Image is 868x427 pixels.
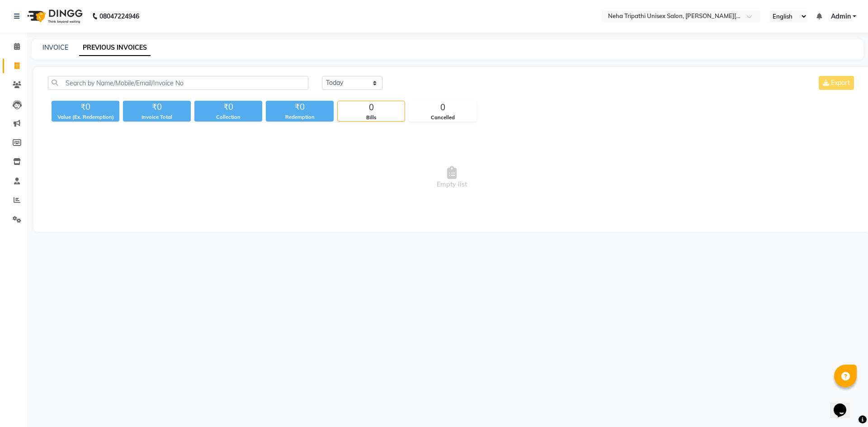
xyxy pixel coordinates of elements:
[99,4,139,29] b: 08047224946
[266,113,334,121] div: Redemption
[23,4,85,29] img: logo
[409,101,476,114] div: 0
[409,114,476,122] div: Cancelled
[48,132,856,223] span: Empty list
[194,113,262,121] div: Collection
[338,114,405,122] div: Bills
[831,12,851,21] span: Admin
[123,101,191,113] div: ₹0
[79,40,151,56] a: PREVIOUS INVOICES
[123,113,191,121] div: Invoice Total
[338,101,405,114] div: 0
[42,43,68,52] a: INVOICE
[48,76,308,90] input: Search by Name/Mobile/Email/Invoice No
[266,101,334,113] div: ₹0
[830,391,859,418] iframe: chat widget
[194,101,262,113] div: ₹0
[52,101,119,113] div: ₹0
[52,113,119,121] div: Value (Ex. Redemption)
